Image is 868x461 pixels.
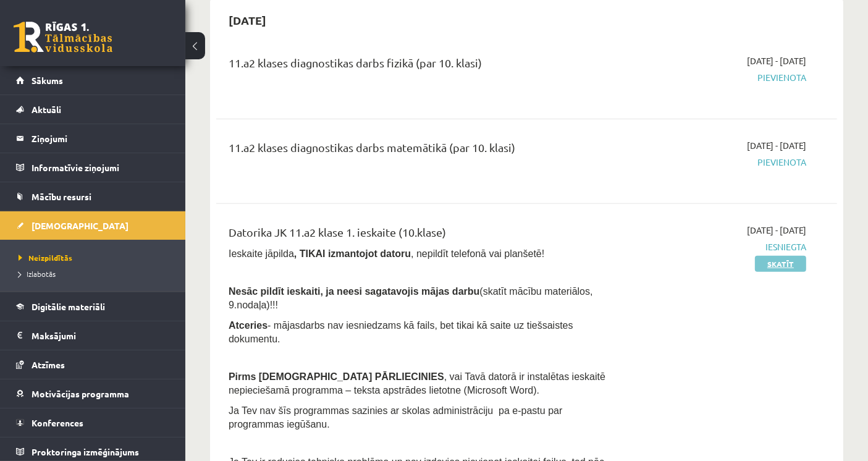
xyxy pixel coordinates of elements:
[16,124,170,153] a: Ziņojumi
[229,405,562,429] span: Ja Tev nav šīs programmas sazinies ar skolas administrāciju pa e-pastu par programmas iegūšanu.
[229,371,444,382] span: Pirms [DEMOGRAPHIC_DATA] PĀRLIECINIES
[32,359,65,370] span: Atzīmes
[755,256,806,272] a: Skatīt
[229,139,607,162] div: 11.a2 klases diagnostikas darbs matemātikā (par 10. klasi)
[32,153,170,182] legend: Informatīvie ziņojumi
[626,156,806,169] span: Pievienota
[16,95,170,124] a: Aktuāli
[229,224,607,247] div: Datorika JK 11.a2 klase 1. ieskaite (10.klase)
[16,66,170,95] a: Sākums
[229,286,479,297] span: Nesāc pildīt ieskaiti, ja neesi sagatavojis mājas darbu
[216,6,279,35] h2: [DATE]
[626,71,806,84] span: Pievienota
[14,22,112,53] a: Rīgas 1. Tālmācības vidusskola
[229,320,268,331] b: Atceries
[229,371,605,395] span: , vai Tavā datorā ir instalētas ieskaitē nepieciešamā programma – teksta apstrādes lietotne (Micr...
[229,286,593,310] span: (skatīt mācību materiālos, 9.nodaļa)!!!
[19,252,173,263] a: Neizpildītās
[32,220,129,231] span: [DEMOGRAPHIC_DATA]
[32,321,170,350] legend: Maksājumi
[19,253,72,263] span: Neizpildītās
[16,408,170,437] a: Konferences
[16,211,170,240] a: [DEMOGRAPHIC_DATA]
[32,446,139,457] span: Proktoringa izmēģinājums
[16,153,170,182] a: Informatīvie ziņojumi
[32,417,83,428] span: Konferences
[229,54,607,77] div: 11.a2 klases diagnostikas darbs fizikā (par 10. klasi)
[294,248,411,259] b: , TIKAI izmantojot datoru
[16,292,170,321] a: Digitālie materiāli
[32,388,129,399] span: Motivācijas programma
[626,240,806,253] span: Iesniegta
[229,320,573,344] span: - mājasdarbs nav iesniedzams kā fails, bet tikai kā saite uz tiešsaistes dokumentu.
[32,75,63,86] span: Sākums
[229,248,544,259] span: Ieskaite jāpilda , nepildīt telefonā vai planšetē!
[16,379,170,408] a: Motivācijas programma
[16,182,170,211] a: Mācību resursi
[747,224,806,237] span: [DATE] - [DATE]
[32,191,91,202] span: Mācību resursi
[32,124,170,153] legend: Ziņojumi
[16,350,170,379] a: Atzīmes
[19,269,56,279] span: Izlabotās
[19,268,173,279] a: Izlabotās
[32,104,61,115] span: Aktuāli
[16,321,170,350] a: Maksājumi
[32,301,105,312] span: Digitālie materiāli
[747,139,806,152] span: [DATE] - [DATE]
[747,54,806,67] span: [DATE] - [DATE]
